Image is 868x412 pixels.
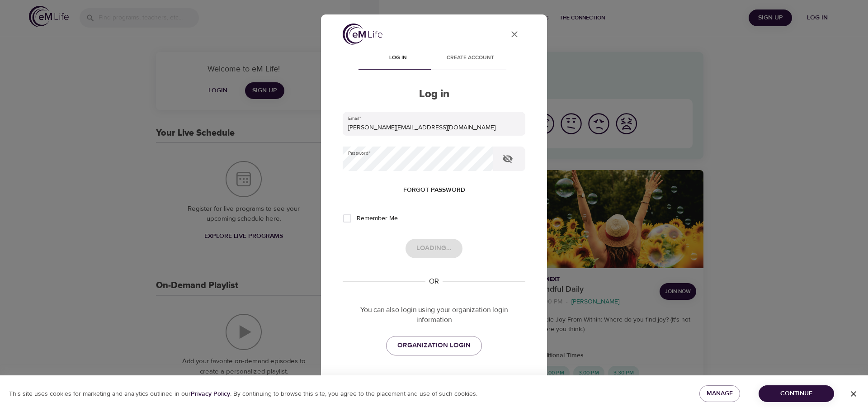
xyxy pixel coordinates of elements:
span: Create account [439,53,501,63]
p: You can also login using your organization login information [343,305,525,326]
span: Continue [766,388,827,399]
div: OR [425,276,443,287]
span: Forgot password [403,185,465,196]
span: Log in [367,53,429,63]
span: ORGANIZATION LOGIN [397,340,471,351]
div: disabled tabs example [343,48,525,70]
b: Privacy Policy [191,390,230,398]
button: close [504,24,525,45]
h2: Log in [343,88,525,101]
img: logo [343,24,382,45]
span: Remember Me [357,214,398,223]
a: ORGANIZATION LOGIN [386,336,482,355]
span: Manage [707,388,733,399]
button: Forgot password [400,182,469,199]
